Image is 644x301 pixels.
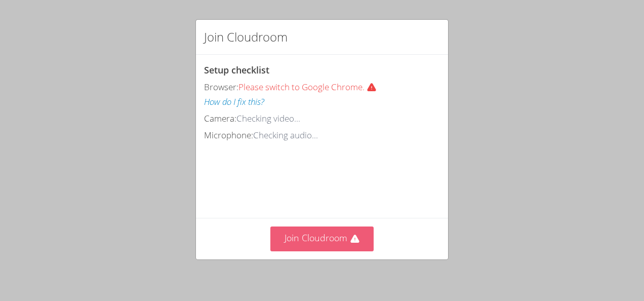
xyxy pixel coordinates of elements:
button: How do I fix this? [204,95,264,109]
span: Checking audio... [253,129,318,141]
button: Join Cloudroom [270,227,374,251]
span: Checking video... [236,112,300,124]
span: Camera: [204,112,236,124]
h2: Join Cloudroom [204,28,288,46]
span: Please switch to Google Chrome. [238,81,381,93]
span: Browser: [204,81,238,93]
span: Microphone: [204,129,253,141]
span: Setup checklist [204,64,269,76]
